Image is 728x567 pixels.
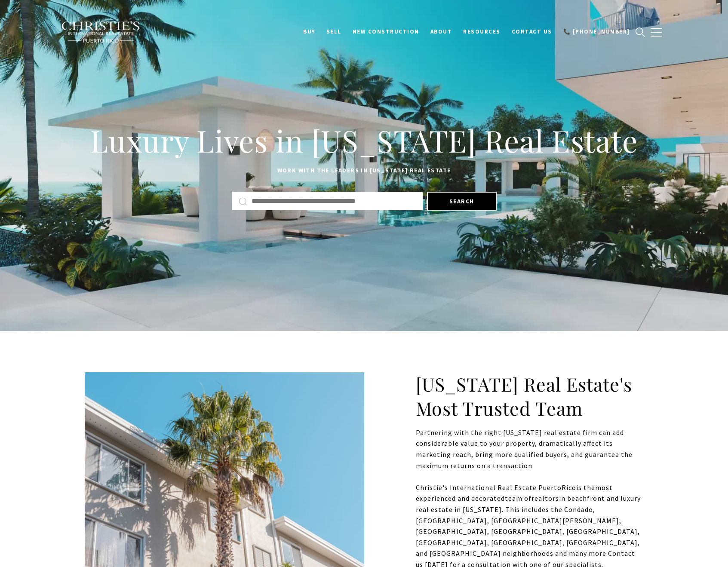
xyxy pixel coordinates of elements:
[427,192,497,211] button: Search
[353,28,419,35] span: New Construction
[85,122,644,159] h1: Luxury Lives in [US_STATE] Real Estate
[531,494,559,503] span: realtors
[512,28,552,35] span: Contact Us
[85,166,644,176] p: Work with the leaders in [US_STATE] Real Estate
[416,372,644,420] h2: [US_STATE] Real Estate's Most Trusted Team
[61,21,141,43] img: Christie's International Real Estate black text logo
[566,483,576,492] span: ico
[321,24,347,40] a: SELL
[298,24,321,40] a: BUY
[425,24,458,40] a: About
[543,483,562,492] span: uerto
[347,24,425,40] a: New Construction
[458,24,506,40] a: Resources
